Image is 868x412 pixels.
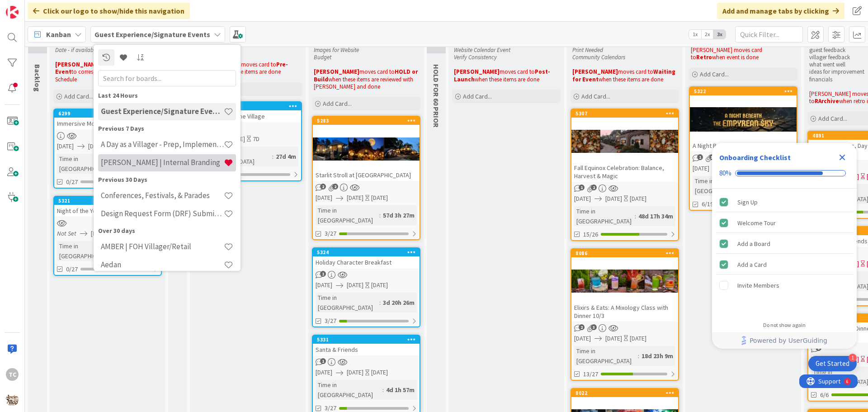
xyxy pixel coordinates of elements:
input: Quick Filter... [735,26,803,43]
span: [DATE] [88,142,105,151]
div: Sign Up is complete. [716,192,853,212]
span: [DATE] [316,368,332,377]
span: Powered by UserGuiding [750,335,827,346]
span: 3 [591,324,597,330]
div: 5322 [690,87,797,95]
div: 5331Santa & Friends [313,336,420,355]
em: Print Needed [572,46,603,54]
span: 2x [701,30,713,39]
span: moves card to [618,68,653,76]
div: Time in [GEOGRAPHIC_DATA] [57,241,114,261]
strong: Retro [696,53,712,61]
a: 5324Holiday Character Breakfast[DATE][DATE][DATE]Time in [GEOGRAPHIC_DATA]:3d 20h 26m3/27 [312,247,420,327]
div: Over 30 days [98,226,236,236]
span: 1 [697,154,703,160]
span: [DATE] [605,334,622,343]
span: [DATE] [91,229,108,238]
img: avatar [6,393,19,406]
span: when event is done [712,53,759,61]
div: 5322A Night Beneath the Empyrean Sky [690,87,797,152]
span: Add Card... [463,92,492,100]
span: [DATE] [316,193,332,203]
span: 2 [591,185,597,190]
span: Support [19,1,41,12]
span: 14 [709,154,715,160]
div: Elixirs & Eats: A Mixology Class with Dinner 10/3 [571,302,678,322]
div: Add a Board [737,238,770,249]
div: 5324Holiday Character Breakfast [313,248,420,268]
h4: Design Request Form (DRF) Submittals [101,209,224,218]
div: Previous 30 Days [98,175,236,185]
div: 4d 1h 57m [384,385,417,395]
input: Search for boards... [98,70,236,86]
span: 0/27 [66,177,78,187]
span: Add Card... [818,114,847,123]
i: Not Set [57,229,76,237]
h4: AMBER | FOH Villager/Retail [101,242,224,251]
span: moves card to [359,68,395,76]
span: Kanban [46,29,71,40]
span: [DATE] [347,280,363,290]
div: Last 24 Hours [98,91,236,100]
div: 5321Night of the Yeti Dinner [54,197,161,217]
div: 6299Immersive Movie Night [54,109,161,129]
span: 13/27 [583,369,598,379]
span: 6/6 [820,390,829,400]
div: Invite Members is incomplete. [716,275,853,295]
h4: Conferences, Festivals, & Parades [101,191,224,200]
span: moves card to [500,68,535,76]
div: Sign Up [737,197,758,208]
em: Images for Website [314,46,359,54]
div: [DATE] [630,194,646,204]
img: Visit kanbanzone.com [6,6,19,19]
span: : [379,298,381,308]
div: Santa & Friends [313,344,420,355]
span: when these items are done [599,76,663,83]
div: Time in [GEOGRAPHIC_DATA] [316,293,379,313]
div: 5321 [58,198,161,204]
div: Close Checklist [835,150,849,165]
div: Footer [712,332,857,349]
span: when these items are done [475,76,539,83]
div: 48d 17h 34m [636,211,675,221]
div: 6299 [58,110,161,117]
div: Time in [GEOGRAPHIC_DATA] [574,346,638,366]
div: [DATE] [371,193,388,203]
div: Add a Card is complete. [716,255,853,275]
div: Get Started [816,359,849,368]
div: 27d 4m [274,152,298,161]
div: 5283 [313,117,420,125]
span: Add Card... [64,92,93,100]
span: Backlog [33,64,42,92]
span: 3/27 [325,229,336,238]
div: 5324 [313,248,420,256]
h4: [PERSON_NAME] | Internal Branding [101,158,224,167]
span: 0/27 [66,265,78,274]
span: : [638,351,639,361]
span: HOLD FOR 60 PRIOR [432,64,441,128]
div: 8086 [571,249,678,257]
strong: [PERSON_NAME] [454,68,500,76]
span: [DATE] [316,280,332,290]
div: Add a Board is complete. [716,234,853,254]
a: 5330[DATE]-days at the Village[DATE][DATE]7DTime in [GEOGRAPHIC_DATA]:27d 4m0/27 [193,101,302,181]
span: 6/19 [702,199,713,209]
div: Welcome Tour is complete. [716,213,853,233]
b: Guest Experience/Signature Events [94,30,210,39]
div: 5307 [576,110,678,117]
div: Time in [GEOGRAPHIC_DATA] [316,205,379,225]
span: Add Card... [700,70,729,78]
div: Time in [GEOGRAPHIC_DATA] [693,176,753,196]
span: [DATE] [605,194,622,204]
div: 80% [719,169,731,177]
div: 5331 [313,336,420,344]
div: 5330 [194,102,301,110]
span: [DATE] [811,355,828,364]
a: Powered by UserGuiding [717,332,852,349]
div: 8022 [571,389,678,397]
em: Website Calendar Event [454,46,510,54]
div: 5321 [54,197,161,205]
strong: Waiting for Event [572,68,677,83]
div: Holiday Character Breakfast [313,256,420,268]
strong: [PERSON_NAME] [55,61,101,68]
